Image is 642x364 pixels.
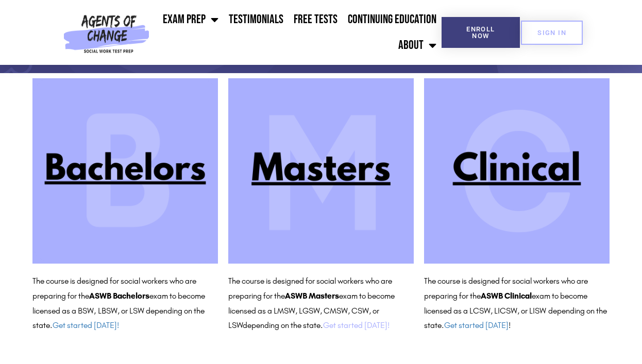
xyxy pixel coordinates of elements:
[89,291,149,301] b: ASWB Bachelors
[393,32,442,58] a: About
[458,26,503,39] span: Enroll Now
[481,291,532,301] b: ASWB Clinical
[228,274,414,333] p: The course is designed for social workers who are preparing for the exam to become licensed as a ...
[537,29,566,36] span: SIGN IN
[158,7,224,32] a: Exam Prep
[243,320,390,330] span: depending on the state.
[289,7,343,32] a: Free Tests
[424,274,610,333] p: The course is designed for social workers who are preparing for the exam to become licensed as a ...
[442,17,520,48] a: Enroll Now
[32,274,218,333] p: The course is designed for social workers who are preparing for the exam to become licensed as a ...
[444,320,509,330] a: Get started [DATE]
[285,291,339,301] b: ASWB Masters
[343,7,442,32] a: Continuing Education
[224,7,289,32] a: Testimonials
[521,21,583,45] a: SIGN IN
[53,320,119,330] a: Get started [DATE]!
[323,320,390,330] a: Get started [DATE]!
[154,7,442,58] nav: Menu
[442,320,511,330] span: . !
